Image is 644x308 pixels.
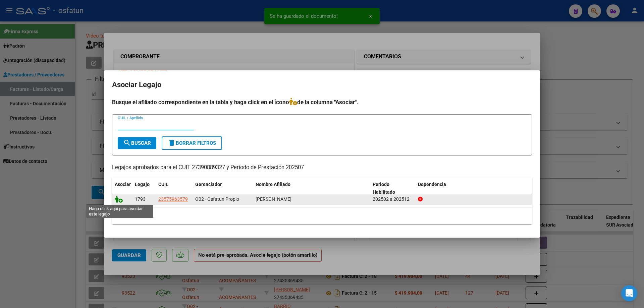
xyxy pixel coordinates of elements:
span: Periodo Habilitado [373,182,395,195]
span: 1793 [135,196,146,202]
button: Borrar Filtros [162,136,222,150]
span: Nombre Afiliado [256,182,290,187]
datatable-header-cell: Legajo [132,177,156,199]
button: Buscar [118,137,156,149]
datatable-header-cell: Gerenciador [193,177,253,199]
datatable-header-cell: Periodo Habilitado [370,177,415,199]
h2: Asociar Legajo [112,78,532,91]
span: Dependencia [418,182,446,187]
p: Legajos aprobados para el CUIT 27390889327 y Período de Prestación 202507 [112,164,532,172]
span: Borrar Filtros [168,140,216,146]
div: 202502 a 202512 [373,195,413,203]
mat-icon: delete [168,139,176,147]
div: 1 registros [112,207,532,224]
span: Legajo [135,182,150,187]
datatable-header-cell: CUIL [156,177,193,199]
datatable-header-cell: Asociar [112,177,132,199]
span: VILCHEZ ANDRADA SANTIAGO EMMIR [256,196,291,202]
span: CUIL [158,182,168,187]
datatable-header-cell: Dependencia [415,177,532,199]
span: Gerenciador [195,182,222,187]
mat-icon: search [123,139,131,147]
span: Buscar [123,140,151,146]
span: 23575963579 [158,196,188,202]
h4: Busque el afiliado correspondiente en la tabla y haga click en el ícono de la columna "Asociar". [112,98,532,107]
span: O02 - Osfatun Propio [195,196,239,202]
span: Asociar [115,182,131,187]
datatable-header-cell: Nombre Afiliado [253,177,370,199]
div: Open Intercom Messenger [621,285,637,301]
